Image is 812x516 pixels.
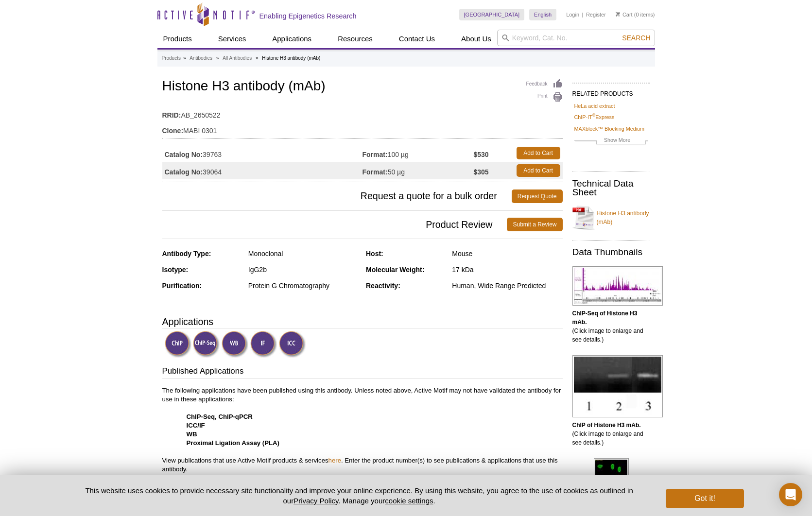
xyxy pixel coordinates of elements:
[574,102,615,110] a: HeLa acid extract
[574,136,648,147] a: Show More
[452,281,562,290] div: Human, Wide Range Predicted
[328,457,341,464] a: here
[574,113,615,121] a: ChIP-IT®Express
[187,422,205,429] strong: ICC/IF
[162,79,563,95] h1: Histone H3 antibody (mAb)
[162,105,563,120] td: AB_2650522
[572,203,650,232] a: Histone H3 antibody (mAb)
[586,11,606,18] a: Register
[459,9,525,20] a: [GEOGRAPHIC_DATA]
[162,365,563,379] h3: Published Applications
[165,331,191,358] img: ChIP Validated
[619,34,653,42] button: Search
[69,485,650,506] p: This website uses cookies to provide necessary site functionality and improve your online experie...
[366,282,400,290] strong: Reactivity:
[572,309,650,344] p: (Click image to enlarge and see details.)
[266,30,317,48] a: Applications
[332,30,379,48] a: Resources
[223,54,252,63] a: All Antibodies
[385,497,433,505] button: cookie settings
[473,150,488,159] strong: $530
[162,386,563,474] p: The following applications have been published using this antibody. Unless noted above, Active Mo...
[452,249,562,258] div: Mouse
[248,281,359,290] div: Protein G Chromatography
[259,12,357,20] h2: Enabling Epigenetics Research
[262,55,320,61] li: Histone H3 antibody (mAb)
[529,9,556,20] a: English
[393,30,441,48] a: Contact Us
[363,162,474,179] td: 50 µg
[582,9,584,20] li: |
[517,147,560,159] a: Add to Cart
[162,54,181,63] a: Products
[616,9,655,20] li: (0 items)
[497,30,655,46] input: Keyword, Cat. No.
[517,164,560,177] a: Add to Cart
[666,489,743,508] button: Got it!
[452,265,562,274] div: 17 kDa
[256,55,259,61] li: »
[222,331,248,358] img: Western Blot Validated
[162,144,363,162] td: 39763
[363,168,388,176] strong: Format:
[162,162,363,179] td: 39064
[279,331,306,358] img: Immunocytochemistry Validated
[294,497,338,505] a: Privacy Policy
[162,250,211,258] strong: Antibody Type:
[455,30,497,48] a: About Us
[574,124,645,133] a: MAXblock™ Blocking Medium
[507,218,562,231] a: Submit a Review
[187,413,253,420] strong: ChIP-Seq, ChIP-qPCR
[363,150,388,159] strong: Format:
[473,168,488,176] strong: $305
[162,314,563,329] h3: Applications
[622,34,650,42] span: Search
[366,266,424,274] strong: Molecular Weight:
[250,331,277,358] img: Immunofluorescence Validated
[592,113,596,118] sup: ®
[187,439,280,447] strong: Proximal Ligation Assay (PLA)
[165,150,203,159] strong: Catalog No:
[572,179,650,197] h2: Technical Data Sheet
[162,282,202,290] strong: Purification:
[572,248,650,257] h2: Data Thumbnails
[162,189,512,203] span: Request a quote for a bulk order
[162,120,563,136] td: MABI 0301
[572,83,650,100] h2: RELATED PRODUCTS
[363,144,474,162] td: 100 µg
[190,54,212,63] a: Antibodies
[216,55,219,61] li: »
[366,250,383,258] strong: Host:
[162,266,189,274] strong: Isotype:
[572,355,663,417] img: Histone H3 antibody (mAb) tested by ChIP.
[572,422,641,429] b: ChIP of Histone H3 mAb.
[526,92,563,103] a: Print
[566,11,579,18] a: Login
[193,331,220,358] img: ChIP-Seq Validated
[248,249,359,258] div: Monoclonal
[526,79,563,89] a: Feedback
[212,30,252,48] a: Services
[248,265,359,274] div: IgG2b
[162,111,181,120] strong: RRID:
[157,30,198,48] a: Products
[779,483,802,506] div: Open Intercom Messenger
[187,430,197,438] strong: WB
[616,11,633,18] a: Cart
[572,310,638,326] b: ChIP-Seq of Histone H3 mAb.
[165,168,203,176] strong: Catalog No:
[162,218,507,231] span: Product Review
[512,189,563,203] a: Request Quote
[162,126,184,135] strong: Clone:
[183,55,186,61] li: »
[616,12,620,17] img: Your Cart
[572,266,663,306] img: Histone H3 antibody (mAb) tested by ChIP-Seq.
[572,421,650,447] p: (Click image to enlarge and see details.)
